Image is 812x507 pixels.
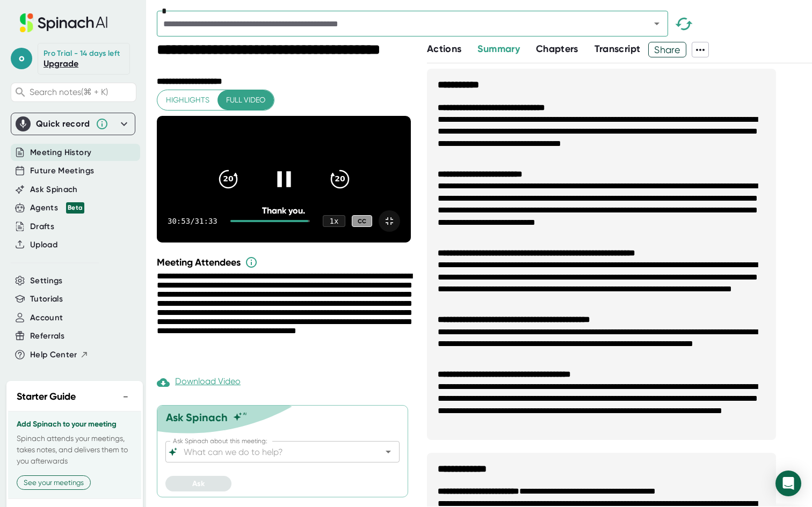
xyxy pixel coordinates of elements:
[182,205,385,216] div: Thank you.
[166,93,209,107] span: Highlights
[477,42,519,56] button: Summary
[218,90,274,110] button: Full video
[30,183,78,196] button: Ask Spinach
[168,217,218,225] div: 30:53 / 31:33
[649,40,686,59] span: Share
[649,16,664,31] button: Open
[30,221,54,233] button: Drafts
[157,90,218,110] button: Highlights
[477,43,519,55] span: Summary
[192,479,205,488] span: Ask
[352,215,372,227] div: CC
[427,42,461,56] button: Actions
[16,113,130,135] div: Quick record
[30,202,84,214] div: Agents
[30,293,63,305] button: Tutorials
[166,411,228,424] div: Ask Spinach
[30,87,108,97] span: Search notes (⌘ + K)
[536,43,578,55] span: Chapters
[182,444,365,459] input: What can we do to help?
[44,49,120,58] div: Pro Trial - 14 days left
[775,471,801,496] div: Open Intercom Messenger
[323,215,345,227] div: 1 x
[157,256,414,269] div: Meeting Attendees
[381,444,396,459] button: Open
[226,93,265,107] span: Full video
[36,119,90,129] div: Quick record
[30,349,89,361] button: Help Center
[119,389,133,405] button: −
[66,202,84,214] div: Beta
[595,42,641,56] button: Transcript
[44,58,78,69] a: Upgrade
[30,165,94,177] button: Future Meetings
[30,239,57,251] button: Upload
[157,376,241,389] div: Paid feature
[17,420,133,429] h3: Add Spinach to your meeting
[17,433,133,467] p: Spinach attends your meetings, takes notes, and delivers them to you afterwards
[11,48,32,69] span: o
[165,476,231,491] button: Ask
[536,42,578,56] button: Chapters
[427,43,461,55] span: Actions
[17,390,76,404] h2: Starter Guide
[30,330,64,342] button: Referrals
[30,312,63,324] button: Account
[648,42,686,57] button: Share
[595,43,641,55] span: Transcript
[17,475,91,490] button: See your meetings
[30,275,63,287] button: Settings
[30,202,84,214] button: Agents Beta
[30,349,77,361] span: Help Center
[30,146,91,159] button: Meeting History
